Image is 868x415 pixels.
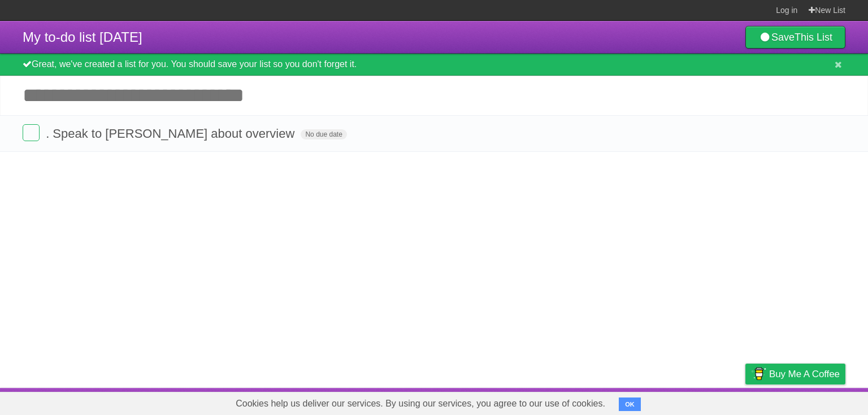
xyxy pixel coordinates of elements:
a: Suggest a feature [774,391,845,412]
a: Buy me a coffee [745,364,845,385]
b: This List [795,32,832,43]
a: About [595,391,619,412]
a: SaveThis List [745,26,845,49]
button: OK [619,397,641,411]
label: Done [23,124,40,141]
span: No due date [301,129,346,139]
span: My to-do list [DATE] [23,29,142,45]
span: Buy me a coffee [769,364,840,384]
span: . Speak to [PERSON_NAME] about overview [46,126,297,141]
a: Privacy [731,391,760,412]
span: Cookies help us deliver our services. By using our services, you agree to our use of cookies. [224,392,617,415]
a: Terms [692,391,717,412]
a: Developers [632,391,678,412]
img: Buy me a coffee [751,364,766,383]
